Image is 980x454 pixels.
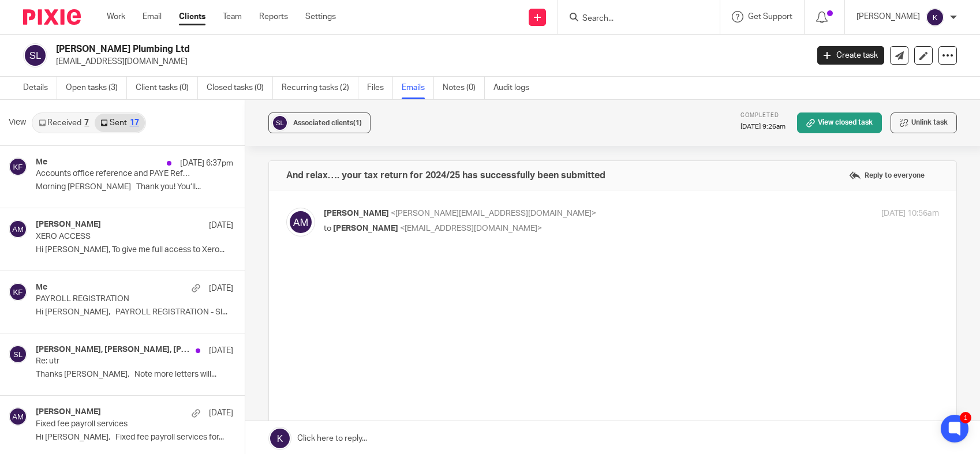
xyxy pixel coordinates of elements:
a: View closed task [797,112,882,133]
h4: [PERSON_NAME] [36,407,101,417]
p: Hi [PERSON_NAME], PAYROLL REGISTRATION - Sl... [36,307,233,317]
a: Client tasks (0) [136,77,198,99]
span: [PERSON_NAME] [333,224,398,232]
img: svg%3E [9,283,27,301]
a: Recurring tasks (2) [282,77,358,99]
h4: [PERSON_NAME] [36,220,101,230]
p: [DATE] 9:26am [740,122,786,132]
div: 7 [84,119,89,127]
label: Reply to everyone [846,167,927,184]
div: 1 [960,412,971,423]
img: svg%3E [286,208,315,237]
div: 17 [130,119,139,127]
a: Open tasks (3) [66,77,127,99]
p: PAYROLL REGISTRATION [36,294,193,304]
p: Morning [PERSON_NAME] Thank you! You’ll... [36,182,233,192]
a: Work [107,11,125,22]
p: Re: utr [36,357,193,366]
a: Team [223,11,242,22]
a: Sent17 [95,114,144,132]
button: Unlink task [891,112,957,133]
span: to [324,224,331,232]
h4: And relax…. your tax return for 2024/25 has successfully been submitted [286,170,605,181]
img: Pixie [23,9,81,25]
a: Notes (0) [443,77,485,99]
p: [DATE] 6:37pm [180,157,233,169]
a: Audit logs [493,77,538,99]
span: View [9,117,26,129]
p: [DATE] [209,345,233,357]
span: Get Support [748,13,792,21]
img: svg%3E [9,407,27,426]
span: Completed [740,112,779,118]
a: Files [367,77,393,99]
p: Hi [PERSON_NAME], To give me full access to Xero... [36,245,233,255]
img: svg%3E [926,8,944,27]
img: svg%3E [9,345,27,363]
a: Settings [305,11,336,22]
span: <[EMAIL_ADDRESS][DOMAIN_NAME]> [400,224,542,232]
p: Thanks [PERSON_NAME], Note more letters will... [36,370,233,380]
a: Email [143,11,162,22]
a: Closed tasks (0) [207,77,273,99]
p: Hi [PERSON_NAME], Fixed fee payroll services for... [36,433,233,442]
img: svg%3E [9,220,27,238]
button: Associated clients(1) [268,112,371,133]
p: [DATE] [209,283,233,294]
p: [EMAIL_ADDRESS][DOMAIN_NAME] [56,56,800,67]
a: Details [23,77,57,99]
h4: Me [36,283,47,292]
span: [PERSON_NAME] [324,209,389,217]
a: Received7 [33,114,95,132]
h2: [PERSON_NAME] Plumbing Ltd [56,43,651,55]
img: svg%3E [271,114,289,132]
a: Reports [259,11,288,22]
p: [PERSON_NAME] [856,11,920,22]
p: [DATE] [209,407,233,419]
img: svg%3E [23,43,47,67]
img: svg%3E [9,157,27,176]
a: Create task [817,46,884,65]
span: <[PERSON_NAME][EMAIL_ADDRESS][DOMAIN_NAME]> [391,209,596,217]
p: [DATE] 10:56am [881,208,939,220]
span: (1) [353,119,362,126]
span: Associated clients [293,119,362,126]
a: Clients [179,11,205,22]
p: Accounts office reference and PAYE Reference [36,169,193,179]
a: Emails [402,77,434,99]
p: [DATE] [209,220,233,231]
p: Fixed fee payroll services [36,419,193,429]
h4: Me [36,157,47,167]
input: Search [581,14,685,24]
p: XERO ACCESS [36,232,193,242]
h4: [PERSON_NAME], [PERSON_NAME], [PERSON_NAME] [36,345,190,355]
